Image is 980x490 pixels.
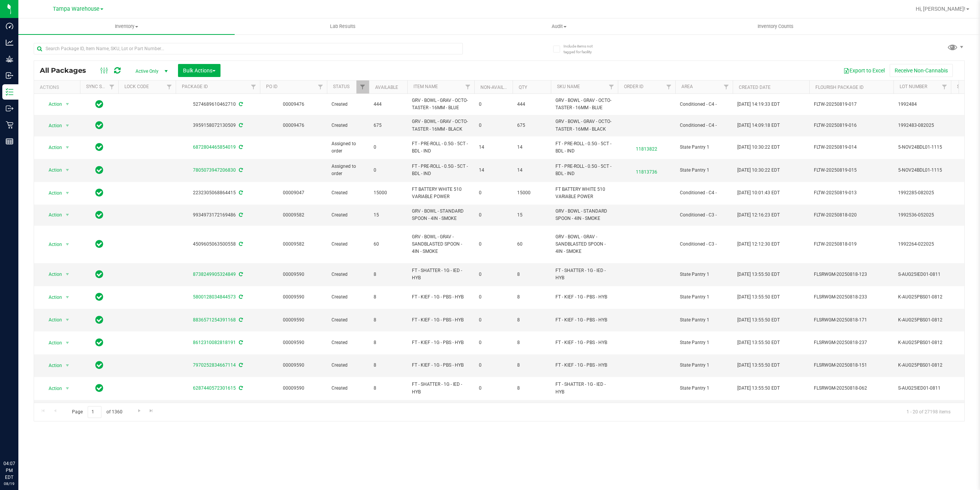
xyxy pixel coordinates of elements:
a: 7970252834667114 [193,362,236,368]
a: Go to the next page [134,406,145,416]
span: State Pantry 1 [680,167,728,174]
span: Created [332,385,364,392]
span: select [63,360,72,371]
span: K-AUG25PBS01-0812 [898,293,946,301]
span: select [63,210,72,220]
span: Conditioned - C4 - [680,122,728,129]
span: 60 [517,241,546,248]
span: 444 [374,101,403,108]
span: FT BATTERY WHITE 510 VARIABLE POWER [412,186,470,200]
span: FLTW-20250819-015 [814,167,889,174]
span: FT - PRE-ROLL - 0.5G - 5CT - BDL - IND [555,163,613,177]
span: State Pantry 1 [680,362,728,369]
span: Inventory [18,23,235,30]
span: In Sync [95,337,103,348]
span: Created [332,362,364,369]
span: select [63,292,72,303]
span: FLTW-20250819-014 [814,144,889,151]
span: Action [42,269,62,280]
span: FT - KIEF - 1G - PBS - HYB [412,316,470,324]
span: 0 [479,189,508,197]
inline-svg: Outbound [6,105,13,112]
span: select [63,142,72,153]
span: Sync from Compliance System [238,294,243,300]
span: State Pantry 1 [680,293,728,301]
span: Created [332,271,364,278]
a: Filter [938,80,951,93]
span: [DATE] 12:16:23 EDT [737,211,780,219]
span: Sync from Compliance System [238,241,243,247]
span: Sync from Compliance System [238,385,243,391]
a: Filter [314,80,327,93]
span: 15000 [374,189,403,197]
span: FT - KIEF - 1G - PBS - HYB [412,339,470,346]
span: Action [42,292,62,303]
span: Action [42,99,62,110]
span: GRV - BOWL - STANDARD SPOON - 4IN - SMOKE [555,208,613,222]
span: FT - KIEF - 1G - PBS - HYB [555,339,613,346]
span: [DATE] 10:30:22 EDT [737,144,780,151]
a: Order Id [624,84,644,89]
span: Conditioned - C4 - [680,189,728,197]
a: 8836571254391168 [193,317,236,323]
span: FLSRWGM-20250818-171 [814,316,889,324]
span: FT BATTERY WHITE 510 VARIABLE POWER [555,186,613,200]
a: Filter [106,80,118,93]
span: FT - KIEF - 1G - PBS - HYB [555,316,613,324]
span: FLSRWGM-20250818-151 [814,362,889,369]
a: Created Date [739,85,771,90]
span: Created [332,189,364,197]
span: Action [42,188,62,198]
span: 8 [517,271,546,278]
span: FT - SHATTER - 1G - IED - HYB [412,381,470,395]
a: 00009582 [283,241,304,247]
span: GRV - BOWL - GRAV - SANDBLASTED SPOON - 4IN - SMOKE [412,233,470,256]
span: 0 [479,241,508,248]
span: Sync from Compliance System [238,190,243,195]
span: 8 [374,316,403,324]
span: [DATE] 12:12:30 EDT [737,241,780,248]
span: Sync from Compliance System [238,212,243,218]
span: FLSRWGM-20250818-123 [814,271,889,278]
a: Area [681,84,693,89]
a: 6287440572301615 [193,385,236,391]
span: 0 [479,362,508,369]
span: 0 [374,167,403,174]
span: Action [42,210,62,220]
div: 3959158072130509 [175,122,261,129]
span: select [63,383,72,394]
span: Sync from Compliance System [238,144,243,150]
span: FLSRWGM-20250818-233 [814,293,889,301]
span: In Sync [95,165,103,175]
span: Sync from Compliance System [238,102,243,107]
a: Status [333,84,350,89]
a: 00009047 [283,190,304,195]
a: Inventory [18,18,235,34]
a: Flourish Package ID [815,85,864,90]
span: [DATE] 14:19:33 EDT [737,101,780,108]
span: 8 [374,339,403,346]
span: In Sync [95,360,103,370]
span: State Pantry 1 [680,271,728,278]
span: 5-NOV24BDL01-1115 [898,167,946,174]
span: Action [42,239,62,250]
span: 15 [517,211,546,219]
iframe: Resource center [8,429,31,452]
span: In Sync [95,269,103,280]
span: In Sync [95,383,103,393]
span: select [63,120,72,131]
span: 0 [479,122,508,129]
span: FT - SHATTER - 1G - IED - HYB [555,267,613,282]
span: In Sync [95,99,103,110]
span: 8 [374,293,403,301]
span: select [63,338,72,348]
a: 7805073947206830 [193,167,236,173]
span: 1992484 [898,101,946,108]
span: Action [42,338,62,348]
p: 04:07 PM EDT [3,460,15,481]
span: Created [332,101,364,108]
a: Filter [163,80,176,93]
span: select [63,165,72,175]
span: K-AUG25PBS01-0812 [898,339,946,346]
a: 00009582 [283,212,304,218]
